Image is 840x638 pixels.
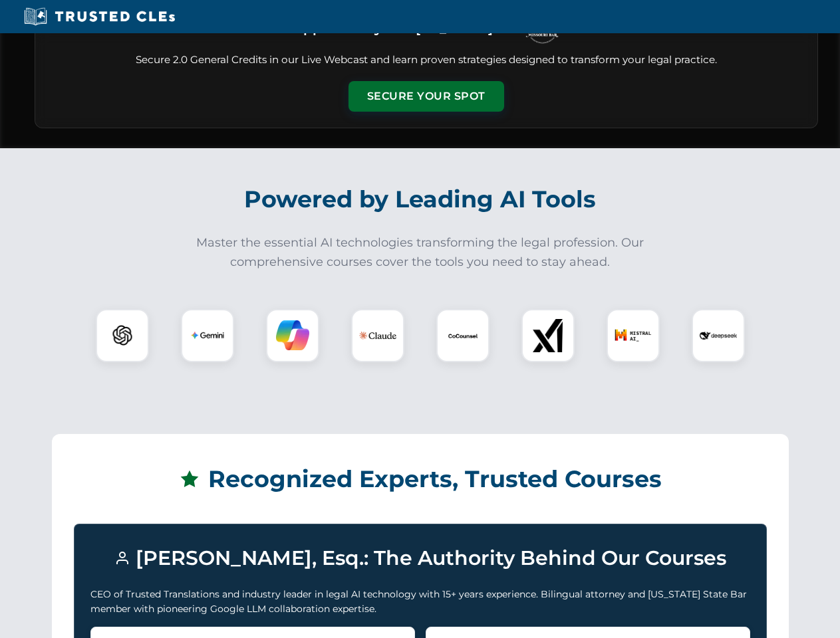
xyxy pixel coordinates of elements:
[103,316,142,355] img: ChatGPT Logo
[20,7,179,27] img: Trusted CLEs
[359,317,396,354] img: Claude Logo
[276,319,309,352] img: Copilot Logo
[615,317,652,354] img: Mistral AI Logo
[51,53,801,68] p: Secure 2.0 General Credits in our Live Webcast and learn proven strategies designed to transform ...
[96,309,149,362] div: ChatGPT
[521,309,575,362] div: xAI
[446,319,480,352] img: CoCounsel Logo
[74,456,767,502] h2: Recognized Experts, Trusted Courses
[90,587,750,617] p: CEO of Trusted Translations and industry leader in legal AI technology with 15+ years experience....
[351,309,404,362] div: Claude
[531,319,565,352] img: xAI Logo
[90,540,750,576] h3: [PERSON_NAME], Esq.: The Authority Behind Our Courses
[692,309,745,362] div: DeepSeek
[188,233,653,272] p: Master the essential AI technologies transforming the legal profession. Our comprehensive courses...
[181,309,234,362] div: Gemini
[266,309,319,362] div: Copilot
[436,309,490,362] div: CoCounsel
[191,319,224,352] img: Gemini Logo
[607,309,660,362] div: Mistral AI
[52,176,789,223] h2: Powered by Leading AI Tools
[349,81,504,112] button: Secure Your Spot
[700,317,737,354] img: DeepSeek Logo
